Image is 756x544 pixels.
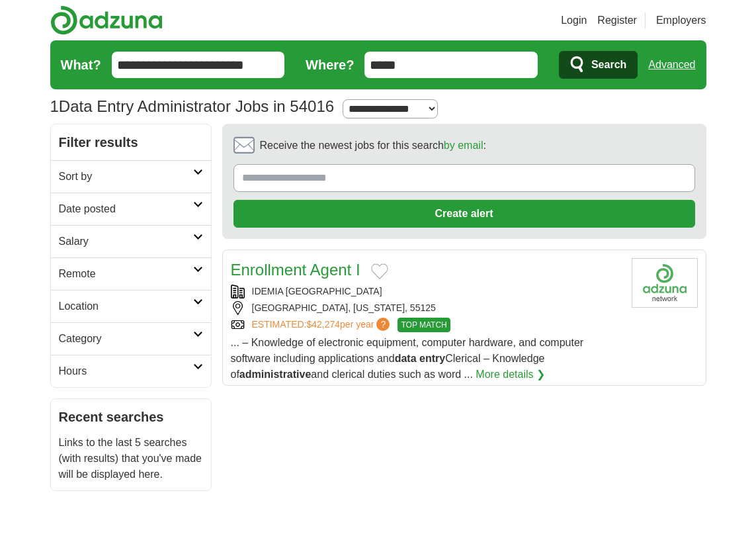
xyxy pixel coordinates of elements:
[51,290,211,322] a: Location
[50,5,163,35] img: Adzuna logo
[51,193,211,225] a: Date posted
[395,353,417,364] strong: data
[231,337,584,380] span: ... – Knowledge of electronic equipment, computer hardware, and computer software including appli...
[59,169,193,185] h2: Sort by
[50,97,335,115] h1: Data Entry Administrator Jobs in 54016
[51,322,211,355] a: Category
[371,263,388,279] button: Add to favorite jobs
[260,138,486,154] span: Receive the newest jobs for this search :
[559,51,638,79] button: Search
[376,318,390,331] span: ?
[59,363,193,379] h2: Hours
[656,13,706,28] a: Employers
[591,52,626,78] span: Search
[233,200,695,228] button: Create alert
[51,160,211,193] a: Sort by
[476,367,545,383] a: More details ❯
[59,234,193,249] h2: Salary
[444,140,483,151] a: by email
[59,331,193,347] h2: Category
[398,318,450,332] span: TOP MATCH
[59,266,193,282] h2: Remote
[306,55,354,75] label: Where?
[61,55,101,75] label: What?
[252,318,393,332] a: ESTIMATED:$42,274per year?
[51,124,211,160] h2: Filter results
[51,257,211,290] a: Remote
[632,258,698,308] img: Company logo
[597,13,637,28] a: Register
[59,298,193,314] h2: Location
[59,435,203,482] p: Links to the last 5 searches (with results) that you've made will be displayed here.
[561,13,587,28] a: Login
[306,319,340,330] span: $42,274
[239,369,311,380] strong: administrative
[59,407,203,427] h2: Recent searches
[419,353,445,364] strong: entry
[59,201,193,217] h2: Date posted
[51,355,211,387] a: Hours
[50,95,59,118] span: 1
[231,301,621,315] div: [GEOGRAPHIC_DATA], [US_STATE], 55125
[231,261,360,279] a: Enrollment Agent I
[51,225,211,257] a: Salary
[231,285,621,298] div: IDEMIA [GEOGRAPHIC_DATA]
[648,52,695,78] a: Advanced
